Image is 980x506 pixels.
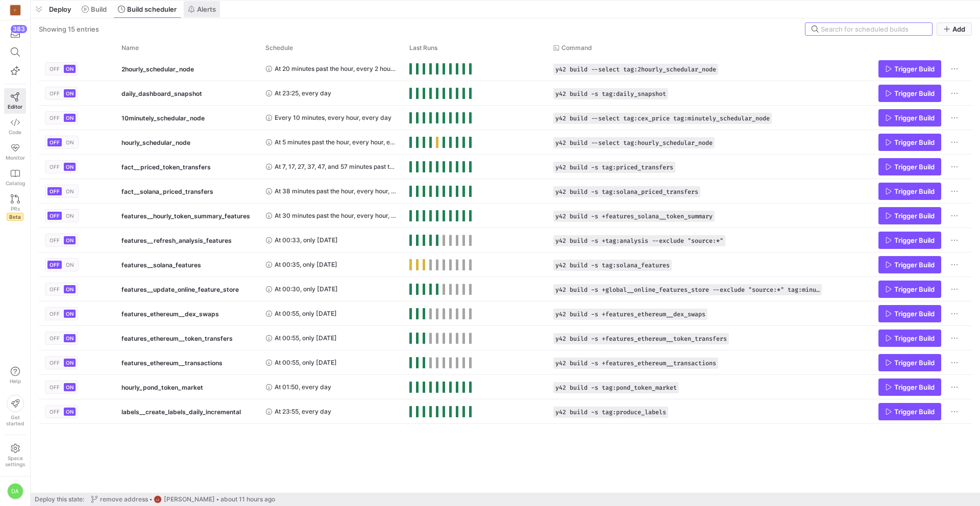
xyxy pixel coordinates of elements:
button: Getstarted [4,391,26,431]
span: ON [66,360,73,366]
span: PRs [11,206,20,212]
span: labels__create_labels_daily_incremental [121,400,241,424]
span: features__refresh_analysis_features [121,229,232,252]
a: Code [4,114,26,139]
span: At 00:55, only [DATE] [275,301,337,325]
span: Trigger Build [894,408,935,416]
div: Showing 15 entries [39,25,99,33]
span: OFF [50,262,60,268]
input: Search for scheduled builds [821,25,926,33]
span: Add [952,25,965,33]
span: Trigger Build [894,261,935,269]
span: OFF [50,213,60,219]
span: At 00:33, only [DATE] [275,228,338,252]
span: Trigger Build [894,89,935,97]
span: OFF [50,409,60,415]
span: At 20 minutes past the hour, every 2 hours, every day [275,57,397,81]
button: Build scheduler [113,1,181,18]
span: ON [66,66,73,72]
a: Editor [4,88,26,114]
button: Trigger Build [878,256,941,273]
span: Trigger Build [894,163,935,171]
span: At 23:25, every day [275,81,331,105]
span: Trigger Build [894,65,935,73]
span: Trigger Build [894,383,935,391]
span: Editor [8,104,22,110]
span: ON [66,262,74,268]
span: Trigger Build [894,114,935,122]
span: Space settings [5,455,25,467]
div: Press SPACE to select this row. [39,301,972,326]
button: Build [77,1,111,18]
div: Press SPACE to select this row. [39,326,972,350]
span: Build scheduler [127,5,177,13]
span: y42 build -s +tag:analysis --exclude "source:*" [555,237,723,244]
a: Monitor [4,139,26,165]
div: Press SPACE to select this row. [39,228,972,252]
span: Trigger Build [894,310,935,318]
span: Help [9,378,21,384]
a: Spacesettings [4,439,26,472]
span: remove address [100,496,148,503]
span: Trigger Build [894,212,935,220]
span: y42 build -s tag:solana_priced_transfers [555,188,698,195]
span: features__update_online_feature_store [121,277,239,301]
div: Press SPACE to select this row. [39,130,972,155]
span: Every 10 minutes, every hour, every day [275,106,391,130]
span: y42 build -s +features_solana__token_summary [555,213,713,220]
span: OFF [50,90,60,96]
div: Press SPACE to select this row. [39,106,972,130]
span: fact__priced_token_transfers [121,155,211,179]
button: Trigger Build [878,281,941,298]
span: OFF [50,164,60,170]
span: ON [66,286,73,292]
span: 2hourly_schedular_node [121,57,194,81]
div: Press SPACE to select this row. [39,350,972,375]
div: Press SPACE to select this row. [39,57,972,81]
span: OFF [50,286,60,292]
span: Schedule [265,44,293,52]
div: LZ [154,495,162,503]
span: Trigger Build [894,359,935,367]
span: y42 build -s tag:priced_transfers [555,164,673,171]
span: hourly_pond_token_market [121,375,203,399]
span: features_ethereum__token_transfers [121,326,233,350]
span: Name [121,44,139,52]
button: Trigger Build [878,158,941,175]
span: y42 build -s tag:daily_snapshot [555,90,666,97]
a: Catalog [4,165,26,190]
div: Press SPACE to select this row. [39,179,972,204]
span: ON [66,164,73,170]
button: Trigger Build [878,305,941,322]
span: At 23:55, every day [275,399,331,423]
span: Trigger Build [894,285,935,293]
a: C [4,2,26,19]
span: [PERSON_NAME] [164,496,215,503]
span: about 11 hours ago [220,496,275,503]
span: ON [66,311,73,317]
span: Trigger Build [894,334,935,342]
span: OFF [50,311,60,317]
button: Trigger Build [878,207,941,224]
button: Add [937,22,972,36]
span: y42 build -s tag:pond_token_market [555,384,677,391]
button: Trigger Build [878,378,941,396]
span: Command [561,44,592,52]
span: OFF [50,115,60,121]
div: 383 [11,25,27,33]
div: Press SPACE to select this row. [39,204,972,228]
span: ON [66,90,73,96]
span: Trigger Build [894,236,935,244]
span: ON [66,213,74,219]
span: At 5 minutes past the hour, every hour, every day [275,130,397,154]
span: OFF [50,384,60,390]
span: Deploy this state: [35,496,84,503]
span: y42 build --select tag:cex_price tag:minutely_schedular_node [555,115,770,122]
span: Trigger Build [894,187,935,195]
span: OFF [50,188,60,194]
button: Trigger Build [878,85,941,102]
span: OFF [50,237,60,243]
span: features__hourly_token_summary_features [121,204,250,228]
span: ON [66,384,73,390]
button: Trigger Build [878,60,941,78]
